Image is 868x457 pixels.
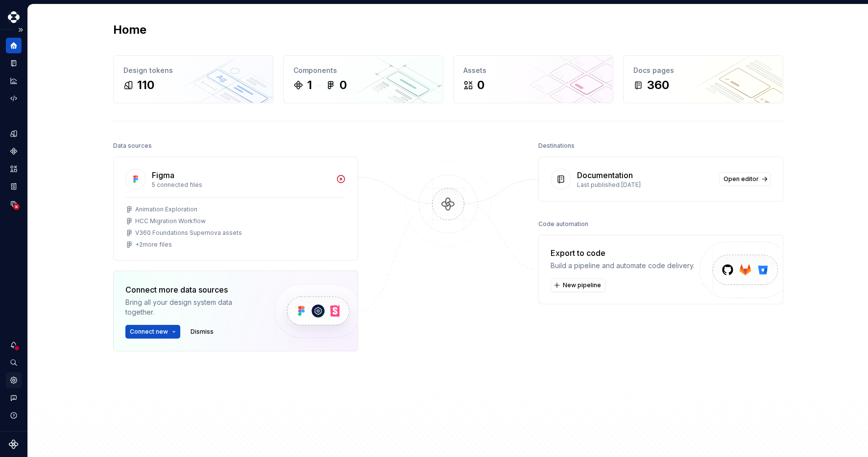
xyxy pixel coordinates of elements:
[152,181,330,189] div: 5 connected files
[293,66,433,75] div: Components
[6,355,22,370] button: Search ⌘K
[6,91,22,106] a: Code automation
[191,328,214,336] span: Dismiss
[6,196,22,212] a: Data sources
[647,77,669,93] div: 360
[113,157,358,261] a: Figma5 connected filesAnimation ExplorationHCC Migration WorkflowV360 Foundations Supernova asset...
[6,143,22,159] a: Components
[453,55,613,103] a: Assets0
[186,325,218,339] button: Dismiss
[6,55,22,71] a: Documentation
[8,11,20,23] img: 317a9594-9ec3-41ad-b59a-e557b98ff41d.png
[6,390,22,406] button: Contact support
[6,126,22,141] a: Design tokens
[6,372,22,388] a: Settings
[113,22,146,38] h2: Home
[137,77,154,93] div: 110
[719,172,771,186] a: Open editor
[623,55,783,103] a: Docs pages360
[130,328,168,336] span: Connect new
[551,278,605,292] button: New pipeline
[633,66,773,75] div: Docs pages
[6,337,22,353] button: Notifications
[563,281,601,289] span: New pipeline
[723,175,759,183] span: Open editor
[551,261,695,271] div: Build a pipeline and automate code delivery.
[339,77,347,93] div: 0
[125,325,180,339] button: Connect new
[135,241,172,249] div: + 2 more files
[538,217,588,231] div: Code automation
[6,161,22,177] a: Assets
[113,55,273,103] a: Design tokens110
[283,55,443,103] a: Components10
[6,38,22,53] a: Home
[307,77,312,93] div: 1
[477,77,484,93] div: 0
[6,73,22,89] a: Analytics
[463,66,603,75] div: Assets
[135,206,197,213] div: Animation Exploration
[14,23,27,37] button: Expand sidebar
[113,139,152,153] div: Data sources
[135,229,242,237] div: V360 Foundations Supernova assets
[123,66,263,75] div: Design tokens
[125,297,258,317] div: Bring all your design system data together.
[125,284,258,296] div: Connect more data sources
[135,217,206,225] div: HCC Migration Workflow
[538,139,575,153] div: Destinations
[152,169,174,181] div: Figma
[577,169,633,181] div: Documentation
[577,181,713,189] div: Last published [DATE]
[551,247,695,259] div: Export to code
[9,439,19,449] svg: Supernova Logo
[6,179,22,194] a: Storybook stories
